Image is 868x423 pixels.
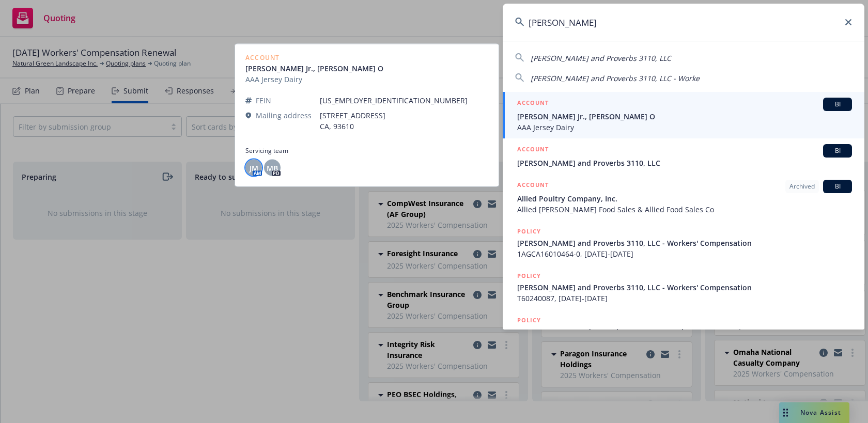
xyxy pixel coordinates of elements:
[531,73,700,83] span: [PERSON_NAME] and Proverbs 3110, LLC - Worke
[503,221,864,265] a: POLICY[PERSON_NAME] and Proverbs 3110, LLC - Workers' Compensation1AGCA16010464-0, [DATE]-[DATE]
[827,182,848,191] span: BI
[503,92,864,138] a: ACCOUNTBI[PERSON_NAME] Jr., [PERSON_NAME] OAAA Jersey Dairy
[503,174,864,221] a: ACCOUNTArchivedBIAllied Poultry Company, Inc.Allied [PERSON_NAME] Food Sales & Allied Food Sales Co
[517,226,541,237] h5: POLICY
[517,238,852,248] span: [PERSON_NAME] and Proverbs 3110, LLC - Workers' Compensation
[517,193,852,204] span: Allied Poultry Company, Inc.
[503,4,864,41] input: Search...
[517,144,549,156] h5: ACCOUNT
[517,326,852,337] span: [PERSON_NAME] and Proverbs 3110, LLC - Workers Compensation
[531,53,671,63] span: [PERSON_NAME] and Proverbs 3110, LLC
[517,180,549,192] h5: ACCOUNT
[517,122,852,133] span: AAA Jersey Dairy
[503,138,864,174] a: ACCOUNTBI[PERSON_NAME] and Proverbs 3110, LLC
[517,315,541,325] h5: POLICY
[789,182,815,191] span: Archived
[503,309,864,354] a: POLICY[PERSON_NAME] and Proverbs 3110, LLC - Workers Compensation
[517,293,852,304] span: T60240087, [DATE]-[DATE]
[827,100,848,109] span: BI
[517,111,852,122] span: [PERSON_NAME] Jr., [PERSON_NAME] O
[827,146,848,155] span: BI
[517,271,541,281] h5: POLICY
[517,282,852,293] span: [PERSON_NAME] and Proverbs 3110, LLC - Workers' Compensation
[517,98,549,110] h5: ACCOUNT
[517,204,852,215] span: Allied [PERSON_NAME] Food Sales & Allied Food Sales Co
[517,248,852,259] span: 1AGCA16010464-0, [DATE]-[DATE]
[517,158,852,168] span: [PERSON_NAME] and Proverbs 3110, LLC
[503,265,864,309] a: POLICY[PERSON_NAME] and Proverbs 3110, LLC - Workers' CompensationT60240087, [DATE]-[DATE]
